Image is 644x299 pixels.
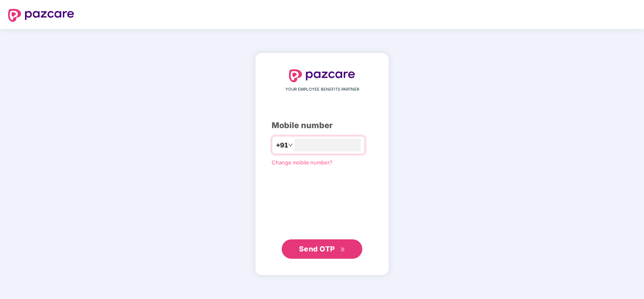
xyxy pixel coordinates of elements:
[285,86,359,93] span: YOUR EMPLOYEE BENEFITS PARTNER
[340,247,345,252] span: double-right
[299,245,335,253] span: Send OTP
[8,9,74,22] img: logo
[288,143,293,147] span: down
[272,159,332,166] a: Change mobile number?
[282,239,362,259] button: Send OTPdouble-right
[276,140,288,150] span: +91
[272,119,372,132] div: Mobile number
[289,69,355,82] img: logo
